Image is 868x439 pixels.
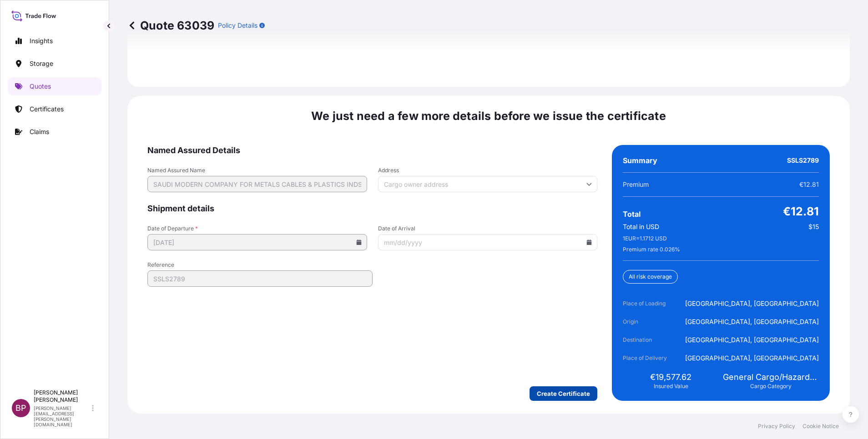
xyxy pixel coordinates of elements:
[623,299,674,308] span: Place of Loading
[311,109,666,123] span: We just need a few more details before we issue the certificate
[147,270,373,287] input: Your internal reference
[623,235,667,242] span: 1 EUR = 1.1712 USD
[34,389,90,404] p: [PERSON_NAME] [PERSON_NAME]
[802,423,839,430] a: Cookie Notice
[147,145,597,156] span: Named Assured Details
[623,180,649,189] span: Premium
[783,204,819,219] span: €12.81
[799,180,819,189] span: €12.81
[685,317,819,326] span: [GEOGRAPHIC_DATA], [GEOGRAPHIC_DATA]
[530,386,597,401] button: Create Certificate
[758,423,795,430] a: Privacy Policy
[623,156,657,165] span: Summary
[378,167,598,174] span: Address
[8,32,101,50] a: Insights
[650,372,691,383] span: €19,577.62
[623,222,659,231] span: Total in USD
[15,404,26,413] span: BP
[537,389,590,398] p: Create Certificate
[787,156,819,165] span: SSLS2789
[147,167,367,174] span: Named Assured Name
[30,127,49,136] p: Claims
[218,21,257,30] p: Policy Details
[147,203,597,214] span: Shipment details
[723,372,819,383] span: General Cargo/Hazardous Material
[808,222,819,231] span: $15
[623,354,674,363] span: Place of Delivery
[623,335,674,344] span: Destination
[378,225,598,232] span: Date of Arrival
[623,246,680,253] span: Premium rate 0.026 %
[147,225,367,232] span: Date of Departure
[30,105,64,114] p: Certificates
[685,354,819,363] span: [GEOGRAPHIC_DATA], [GEOGRAPHIC_DATA]
[378,176,598,192] input: Cargo owner address
[30,82,51,91] p: Quotes
[8,123,101,141] a: Claims
[685,335,819,344] span: [GEOGRAPHIC_DATA], [GEOGRAPHIC_DATA]
[685,299,819,308] span: [GEOGRAPHIC_DATA], [GEOGRAPHIC_DATA]
[147,234,367,250] input: mm/dd/yyyy
[34,405,90,427] p: [PERSON_NAME][EMAIL_ADDRESS][PERSON_NAME][DOMAIN_NAME]
[30,59,53,68] p: Storage
[30,36,53,45] p: Insights
[623,210,641,219] span: Total
[127,18,214,33] p: Quote 63039
[8,55,101,73] a: Storage
[623,270,678,284] div: All risk coverage
[147,261,373,269] span: Reference
[8,77,101,95] a: Quotes
[378,234,598,250] input: mm/dd/yyyy
[750,383,792,390] span: Cargo Category
[654,383,688,390] span: Insured Value
[8,100,101,118] a: Certificates
[623,317,674,326] span: Origin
